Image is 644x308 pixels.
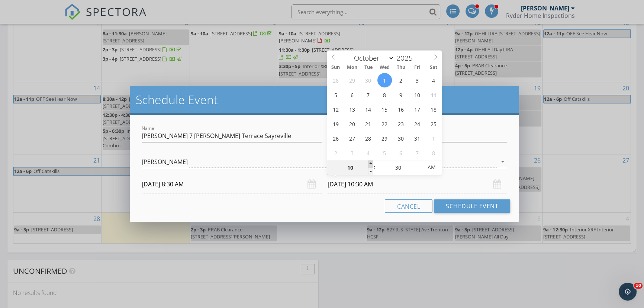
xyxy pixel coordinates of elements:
[421,160,442,175] span: Click to toggle
[361,145,376,160] span: November 4, 2025
[619,283,637,301] iframe: Intercom live chat
[377,73,392,87] span: October 1, 2025
[410,131,425,145] span: October 31, 2025
[410,116,425,131] span: October 24, 2025
[410,73,425,87] span: October 3, 2025
[361,116,376,131] span: October 21, 2025
[498,157,507,166] i: arrow_drop_down
[328,87,343,102] span: October 5, 2025
[361,87,376,102] span: October 7, 2025
[377,87,392,102] span: October 8, 2025
[328,73,343,87] span: September 28, 2025
[345,116,359,131] span: October 20, 2025
[426,73,441,87] span: October 4, 2025
[426,131,441,145] span: November 1, 2025
[394,73,408,87] span: October 2, 2025
[385,199,432,213] button: Cancel
[394,53,419,63] input: Year
[426,116,441,131] span: October 25, 2025
[377,116,392,131] span: October 22, 2025
[426,145,441,160] span: November 8, 2025
[345,87,359,102] span: October 6, 2025
[410,87,425,102] span: October 10, 2025
[345,73,359,87] span: September 29, 2025
[345,145,359,160] span: November 3, 2025
[328,145,343,160] span: November 2, 2025
[345,131,359,145] span: October 27, 2025
[327,65,344,70] span: Sun
[373,160,376,175] span: :
[136,92,513,107] h2: Schedule Event
[142,158,188,165] div: [PERSON_NAME]
[328,102,343,116] span: October 12, 2025
[142,175,322,193] input: Select date
[328,175,508,193] input: Select date
[345,102,359,116] span: October 13, 2025
[377,102,392,116] span: October 15, 2025
[426,87,441,102] span: October 11, 2025
[360,65,376,70] span: Tue
[434,199,510,213] button: Schedule Event
[426,102,441,116] span: October 18, 2025
[410,102,425,116] span: October 17, 2025
[394,87,408,102] span: October 9, 2025
[328,131,343,145] span: October 26, 2025
[634,283,643,289] span: 10
[377,131,392,145] span: October 29, 2025
[425,65,442,70] span: Sat
[393,65,409,70] span: Thu
[394,116,408,131] span: October 23, 2025
[361,131,376,145] span: October 28, 2025
[376,65,393,70] span: Wed
[377,145,392,160] span: November 5, 2025
[394,131,408,145] span: October 30, 2025
[409,65,425,70] span: Fri
[394,145,408,160] span: November 6, 2025
[328,116,343,131] span: October 19, 2025
[361,102,376,116] span: October 14, 2025
[361,73,376,87] span: September 30, 2025
[394,102,408,116] span: October 16, 2025
[344,65,360,70] span: Mon
[410,145,425,160] span: November 7, 2025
